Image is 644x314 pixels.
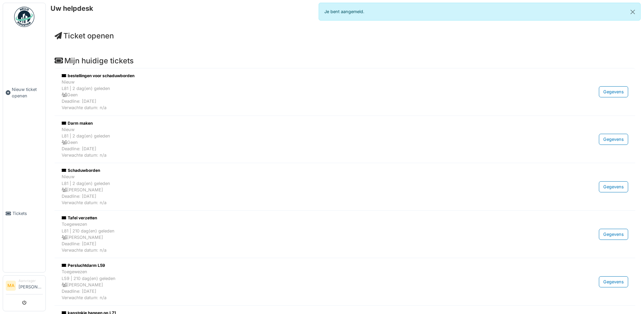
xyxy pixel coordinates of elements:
[599,229,628,240] div: Gegevens
[19,278,43,283] div: Aanvrager
[19,278,43,293] li: [PERSON_NAME]
[62,120,539,126] div: Darm maken
[60,119,630,160] a: Darm maken NieuwL81 | 2 dag(en) geleden GeenDeadline: [DATE]Verwachte datum: n/a Gegevens
[60,166,630,208] a: Schaduwborden NieuwL81 | 2 dag(en) geleden [PERSON_NAME]Deadline: [DATE]Verwachte datum: n/a Gege...
[12,86,43,99] span: Nieuw ticket openen
[3,155,45,272] a: Tickets
[62,167,539,174] div: Schaduwborden
[62,221,539,253] div: Toegewezen L81 | 210 dag(en) geleden [PERSON_NAME] Deadline: [DATE] Verwachte datum: n/a
[62,262,539,269] div: Persluchtdarm L59
[319,3,641,21] div: Je bent aangemeld.
[62,269,539,301] div: Toegewezen L59 | 210 dag(en) geleden [PERSON_NAME] Deadline: [DATE] Verwachte datum: n/a
[599,181,628,192] div: Gegevens
[62,79,539,111] div: Nieuw L81 | 2 dag(en) geleden Geen Deadline: [DATE] Verwachte datum: n/a
[3,31,45,155] a: Nieuw ticket openen
[62,215,539,221] div: Tafel verzetten
[599,134,628,145] div: Gegevens
[55,56,635,65] h4: Mijn huidige tickets
[51,4,93,12] h6: Uw helpdesk
[60,261,630,303] a: Persluchtdarm L59 ToegewezenL59 | 210 dag(en) geleden [PERSON_NAME]Deadline: [DATE]Verwachte datu...
[6,281,16,291] li: MA
[599,276,628,287] div: Gegevens
[60,71,630,113] a: bestellingen voor schaduwborden NieuwL81 | 2 dag(en) geleden GeenDeadline: [DATE]Verwachte datum:...
[6,278,43,294] a: MA Aanvrager[PERSON_NAME]
[625,3,640,21] button: Close
[599,86,628,97] div: Gegevens
[62,174,539,206] div: Nieuw L81 | 2 dag(en) geleden [PERSON_NAME] Deadline: [DATE] Verwachte datum: n/a
[12,210,43,217] span: Tickets
[62,126,539,159] div: Nieuw L81 | 2 dag(en) geleden Geen Deadline: [DATE] Verwachte datum: n/a
[62,73,539,79] div: bestellingen voor schaduwborden
[55,31,114,40] a: Ticket openen
[60,213,630,255] a: Tafel verzetten ToegewezenL81 | 210 dag(en) geleden [PERSON_NAME]Deadline: [DATE]Verwachte datum:...
[14,7,34,27] img: Badge_color-CXgf-gQk.svg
